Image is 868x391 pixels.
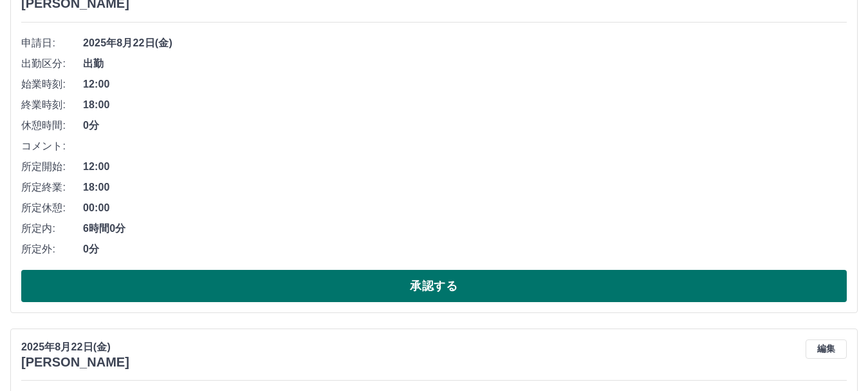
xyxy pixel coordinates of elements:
[83,97,847,113] span: 18:00
[21,118,83,133] span: 休憩時間:
[83,200,847,216] span: 00:00
[83,35,847,51] span: 2025年8月22日(金)
[83,159,847,175] span: 12:00
[21,242,83,257] span: 所定外:
[806,339,847,359] button: 編集
[21,77,83,92] span: 始業時刻:
[83,118,847,133] span: 0分
[21,35,83,51] span: 申請日:
[83,221,847,236] span: 6時間0分
[21,221,83,236] span: 所定内:
[21,180,83,195] span: 所定終業:
[21,138,83,154] span: コメント:
[21,200,83,216] span: 所定休憩:
[21,270,847,302] button: 承認する
[21,159,83,175] span: 所定開始:
[83,77,847,92] span: 12:00
[83,180,847,195] span: 18:00
[83,242,847,257] span: 0分
[21,355,129,370] h3: [PERSON_NAME]
[21,339,129,355] p: 2025年8月22日(金)
[83,56,847,72] span: 出勤
[21,97,83,113] span: 終業時刻:
[21,56,83,72] span: 出勤区分:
